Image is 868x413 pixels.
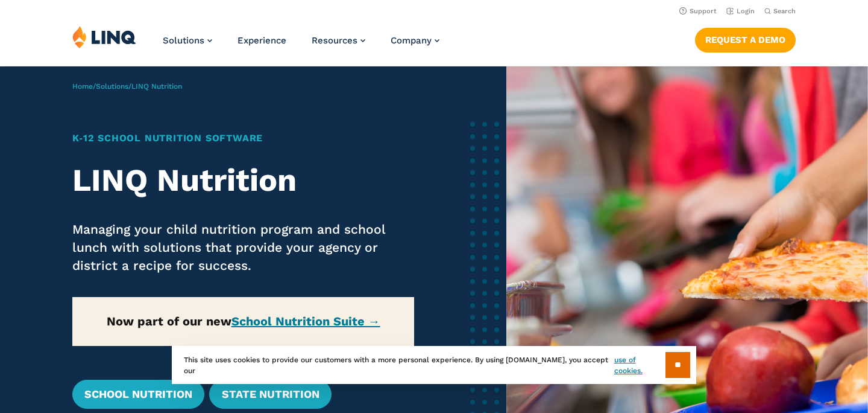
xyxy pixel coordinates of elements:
a: Request a Demo [695,28,796,52]
strong: Now part of our new [107,314,380,328]
button: Open Search Bar [764,7,796,16]
a: Experience [237,35,286,46]
span: / / [72,82,182,91]
p: Managing your child nutrition program and school lunch with solutions that provide your agency or... [72,220,414,275]
a: Company [391,35,439,46]
span: Company [391,35,432,46]
a: School Nutrition Suite → [231,314,380,328]
div: This site uses cookies to provide our customers with a more personal experience. By using [DOMAIN... [172,346,696,384]
nav: Button Navigation [695,25,796,52]
h1: K‑12 School Nutrition Software [72,131,414,146]
a: Solutions [96,82,128,91]
a: use of cookies. [614,354,665,376]
a: Resources [312,35,365,46]
a: Home [72,82,93,91]
span: Solutions [163,35,204,46]
span: LINQ Nutrition [131,82,182,91]
img: LINQ | K‑12 Software [72,25,136,48]
span: Search [773,7,796,15]
span: Resources [312,35,357,46]
a: Login [726,7,755,15]
a: Support [679,7,717,15]
a: Solutions [163,35,212,46]
strong: LINQ Nutrition [72,162,297,199]
nav: Primary Navigation [163,25,439,65]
